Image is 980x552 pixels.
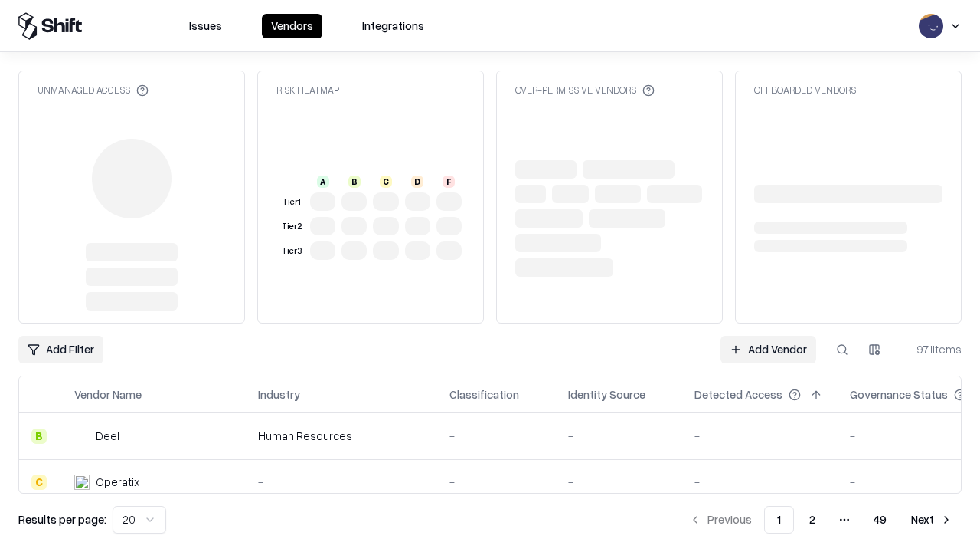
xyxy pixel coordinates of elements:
div: Classification [449,386,519,402]
button: 49 [861,506,899,534]
div: Detected Access [694,386,782,402]
div: - [258,474,425,490]
div: Unmanaged Access [38,84,149,97]
div: - [449,474,544,490]
div: Tier 1 [279,195,304,209]
div: - [568,474,670,490]
div: - [694,428,825,444]
button: Next [902,506,962,534]
a: Add Vendor [720,336,816,363]
button: 2 [797,506,828,534]
div: Industry [258,386,300,402]
button: Integrations [353,14,433,38]
div: F [443,176,455,188]
div: A [317,176,329,188]
div: Governance Status [850,386,948,402]
button: Issues [180,14,231,38]
div: - [568,428,670,444]
div: - [694,474,825,490]
nav: pagination [680,506,962,534]
img: Operatix [74,475,90,490]
div: Deel [96,428,119,444]
div: Human Resources [258,428,425,444]
div: Offboarded Vendors [754,84,856,97]
div: Risk Heatmap [276,84,339,97]
button: Add Filter [18,336,103,363]
div: B [31,429,47,444]
div: Tier 2 [279,220,304,233]
div: B [348,176,361,188]
div: Operatix [96,474,139,490]
div: C [380,176,392,188]
div: Vendor Name [74,386,142,402]
div: Over-Permissive Vendors [515,84,655,97]
button: Vendors [262,14,322,38]
div: D [411,176,423,188]
div: 971 items [900,341,962,357]
div: C [31,475,47,490]
div: Identity Source [568,386,645,402]
button: 1 [764,506,794,534]
p: Results per page: [18,511,106,527]
div: Tier 3 [279,245,304,258]
div: - [449,428,544,444]
img: Deel [74,429,90,444]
